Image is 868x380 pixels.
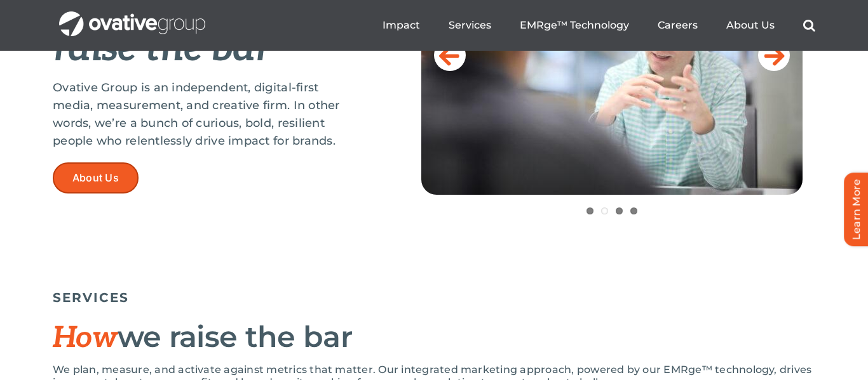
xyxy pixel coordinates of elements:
[53,321,815,354] h2: we raise the bar
[726,19,775,32] a: About Us
[59,10,205,22] a: OG_Full_horizontal_WHT
[630,207,637,214] a: 4
[449,19,491,32] a: Services
[587,207,593,214] a: 1
[803,19,815,32] a: Search
[383,5,815,46] nav: Menu
[616,207,623,214] a: 3
[72,172,119,184] span: About Us
[53,79,358,150] p: Ovative Group is an independent, digital-first media, measurement, and creative firm. In other wo...
[53,290,815,305] h5: SERVICES
[53,320,118,356] span: How
[383,19,420,32] a: Impact
[520,19,629,32] a: EMRge™ Technology
[601,207,608,214] a: 2
[658,19,698,32] a: Careers
[53,162,139,193] a: About Us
